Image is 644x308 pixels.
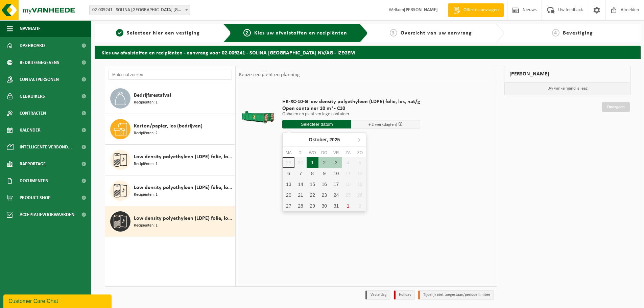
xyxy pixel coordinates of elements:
[504,66,630,82] div: [PERSON_NAME]
[134,91,171,99] span: Bedrijfsrestafval
[306,134,342,145] div: Oktober,
[448,3,504,17] a: Offerte aanvragen
[418,290,494,300] li: Tijdelijk niet toegestaan/période limitée
[105,145,235,175] button: Low density polyethyleen (LDPE) folie, los, gekleurd Recipiënten: 1
[283,200,294,211] div: 27
[109,70,232,80] input: Materiaal zoeken
[282,120,351,128] input: Selecteer datum
[401,30,472,36] span: Overzicht van uw aanvraag
[282,98,420,105] span: HK-XC-10-G low density polyethyleen (LDPE) folie, los, nat/g
[116,29,123,37] span: 1
[20,71,59,88] span: Contactpersonen
[283,168,294,179] div: 6
[294,168,306,179] div: 7
[365,290,390,300] li: Vaste dag
[98,29,218,37] a: 1Selecteer hier een vestiging
[404,7,438,13] strong: [PERSON_NAME]
[236,66,303,83] div: Keuze recipiënt en planning
[134,184,233,192] span: Low density polyethyleen (LDPE) folie, los, naturel
[307,157,318,168] div: 1
[3,293,113,308] iframe: chat widget
[134,153,233,161] span: Low density polyethyleen (LDPE) folie, los, gekleurd
[283,149,294,156] div: ma
[307,179,318,190] div: 15
[283,190,294,200] div: 20
[318,200,330,211] div: 30
[134,99,158,106] span: Recipiënten: 1
[105,83,235,114] button: Bedrijfsrestafval Recipiënten: 1
[20,156,46,172] span: Rapportage
[20,54,59,71] span: Bedrijfsgegevens
[90,5,190,15] span: 02-009241 - SOLINA BELGIUM NV/AG - IZEGEM
[20,20,41,37] span: Navigatie
[307,168,318,179] div: 8
[134,130,158,137] span: Recipiënten: 2
[330,190,342,200] div: 24
[294,190,306,200] div: 21
[330,157,342,168] div: 3
[318,149,330,156] div: do
[105,206,235,237] button: Low density polyethyleen (LDPE) folie, los, naturel/gekleurd (80/20) Recipiënten: 1
[318,157,330,168] div: 2
[105,114,235,145] button: Karton/papier, los (bedrijven) Recipiënten: 2
[134,192,158,198] span: Recipiënten: 1
[307,200,318,211] div: 29
[318,179,330,190] div: 16
[390,29,397,37] span: 3
[330,168,342,179] div: 10
[134,222,158,229] span: Recipiënten: 1
[20,88,45,105] span: Gebruikers
[294,200,306,211] div: 28
[20,206,74,223] span: Acceptatievoorwaarden
[134,161,158,167] span: Recipiënten: 1
[294,179,306,190] div: 14
[307,190,318,200] div: 22
[243,29,251,37] span: 2
[504,82,630,95] p: Uw winkelmand is leeg
[307,149,318,156] div: wo
[20,105,46,122] span: Contracten
[394,290,415,300] li: Holiday
[95,46,641,59] h2: Kies uw afvalstoffen en recipiënten - aanvraag voor 02-009241 - SOLINA [GEOGRAPHIC_DATA] NV/AG - ...
[342,149,354,156] div: za
[354,149,366,156] div: zo
[602,102,630,112] a: Doorgaan
[20,122,41,139] span: Kalender
[282,112,420,117] p: Ophalen en plaatsen lege container
[134,122,202,130] span: Karton/papier, los (bedrijven)
[318,190,330,200] div: 23
[105,175,235,206] button: Low density polyethyleen (LDPE) folie, los, naturel Recipiënten: 1
[127,30,200,36] span: Selecteer hier een vestiging
[462,7,500,14] span: Offerte aanvragen
[20,189,50,206] span: Product Shop
[330,200,342,211] div: 31
[330,179,342,190] div: 17
[20,172,48,189] span: Documenten
[552,29,559,37] span: 4
[254,30,347,36] span: Kies uw afvalstoffen en recipiënten
[329,137,340,142] i: 2025
[20,139,72,156] span: Intelligente verbond...
[330,149,342,156] div: vr
[294,149,306,156] div: di
[368,122,397,127] span: + 2 werkdag(en)
[20,37,45,54] span: Dashboard
[318,168,330,179] div: 9
[134,214,233,222] span: Low density polyethyleen (LDPE) folie, los, naturel/gekleurd (80/20)
[563,30,593,36] span: Bevestiging
[283,179,294,190] div: 13
[282,105,420,112] span: Open container 10 m³ - C10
